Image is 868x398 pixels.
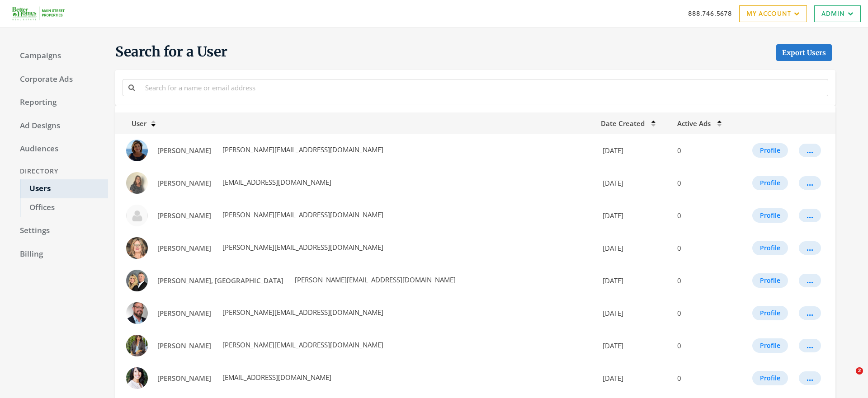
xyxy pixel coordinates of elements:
[126,140,148,161] img: Alison Davenport profile
[595,264,672,297] td: [DATE]
[807,183,813,183] div: ...
[221,340,383,349] span: [PERSON_NAME][EMAIL_ADDRESS][DOMAIN_NAME]
[157,341,211,350] span: [PERSON_NAME]
[126,172,148,194] img: Alvina Patin profile
[752,273,788,288] button: Profile
[221,145,383,154] span: [PERSON_NAME][EMAIL_ADDRESS][DOMAIN_NAME]
[601,119,645,128] span: Date Created
[221,178,331,187] span: [EMAIL_ADDRESS][DOMAIN_NAME]
[799,144,821,157] button: ...
[752,143,788,158] button: Profile
[11,70,108,89] a: Corporate Ads
[157,309,211,318] span: [PERSON_NAME]
[752,241,788,255] button: Profile
[807,280,813,281] div: ...
[837,367,859,389] iframe: Intercom live chat
[799,306,821,320] button: ...
[672,232,735,264] td: 0
[672,167,735,199] td: 0
[595,362,672,394] td: [DATE]
[221,243,383,252] span: [PERSON_NAME][EMAIL_ADDRESS][DOMAIN_NAME]
[126,335,148,356] img: Angela Marchetti profile
[151,240,217,257] a: [PERSON_NAME]
[293,275,456,284] span: [PERSON_NAME][EMAIL_ADDRESS][DOMAIN_NAME]
[157,178,211,187] span: [PERSON_NAME]
[595,134,672,167] td: [DATE]
[221,210,383,219] span: [PERSON_NAME][EMAIL_ADDRESS][DOMAIN_NAME]
[752,371,788,385] button: Profile
[151,175,217,192] a: [PERSON_NAME]
[221,308,383,317] span: [PERSON_NAME][EMAIL_ADDRESS][DOMAIN_NAME]
[856,367,863,375] span: 2
[126,367,148,389] img: Angela Viernes profile
[151,370,217,387] a: [PERSON_NAME]
[157,276,283,285] span: [PERSON_NAME], [GEOGRAPHIC_DATA]
[807,248,813,248] div: ...
[672,134,735,167] td: 0
[807,378,813,379] div: ...
[799,209,821,222] button: ...
[126,237,148,259] img: Amy Buker profile
[752,208,788,223] button: Profile
[799,339,821,352] button: ...
[128,84,135,91] i: Search for a name or email address
[11,221,108,240] a: Settings
[126,302,148,324] img: Andrew Bravomalo profile
[776,44,832,61] a: Export Users
[672,199,735,232] td: 0
[672,264,735,297] td: 0
[157,374,211,383] span: [PERSON_NAME]
[595,297,672,329] td: [DATE]
[11,163,108,180] div: Directory
[672,329,735,362] td: 0
[672,362,735,394] td: 0
[672,297,735,329] td: 0
[20,198,108,217] a: Offices
[807,150,813,151] div: ...
[151,207,217,224] a: [PERSON_NAME]
[595,199,672,232] td: [DATE]
[799,371,821,385] button: ...
[115,43,227,61] span: Search for a User
[121,119,146,128] span: User
[739,5,807,22] a: My Account
[595,167,672,199] td: [DATE]
[799,176,821,190] button: ...
[126,205,148,226] img: Amanda Fisher profile
[157,243,211,253] span: [PERSON_NAME]
[799,241,821,255] button: ...
[221,373,331,382] span: [EMAIL_ADDRESS][DOMAIN_NAME]
[807,345,813,346] div: ...
[157,211,211,220] span: [PERSON_NAME]
[7,2,69,25] img: Adwerx
[752,306,788,320] button: Profile
[151,142,217,159] a: [PERSON_NAME]
[752,176,788,190] button: Profile
[151,305,217,322] a: [PERSON_NAME]
[752,338,788,353] button: Profile
[11,140,108,159] a: Audiences
[807,215,813,216] div: ...
[151,272,289,289] a: [PERSON_NAME], [GEOGRAPHIC_DATA]
[595,329,672,362] td: [DATE]
[11,117,108,136] a: Ad Designs
[151,337,217,354] a: [PERSON_NAME]
[688,9,732,18] a: 888.746.5678
[11,47,108,66] a: Campaigns
[11,93,108,112] a: Reporting
[807,313,813,314] div: ...
[595,232,672,264] td: [DATE]
[11,245,108,264] a: Billing
[157,146,211,155] span: [PERSON_NAME]
[20,179,108,198] a: Users
[814,5,861,22] a: Admin
[799,274,821,287] button: ...
[677,119,711,128] span: Active Ads
[126,270,148,291] img: Amy Moulder, PA profile
[140,79,828,96] input: Search for a name or email address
